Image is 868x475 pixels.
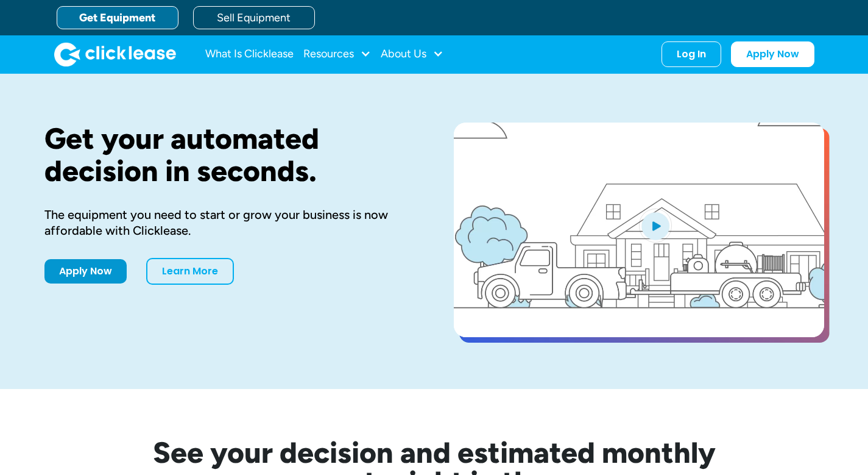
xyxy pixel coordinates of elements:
[44,259,127,284] a: Apply Now
[454,123,824,337] a: open lightbox
[381,42,443,66] div: About Us
[303,42,371,66] div: Resources
[639,209,672,243] img: Blue play button logo on a light blue circular background
[731,41,814,67] a: Apply Now
[193,6,315,29] a: Sell Equipment
[57,6,178,29] a: Get Equipment
[677,48,706,60] div: Log In
[54,42,176,66] img: Clicklease logo
[146,258,234,285] a: Learn More
[54,42,176,66] a: home
[205,42,294,66] a: What Is Clicklease
[44,207,415,238] div: The equipment you need to start or grow your business is now affordable with Clicklease.
[44,123,415,187] h1: Get your automated decision in seconds.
